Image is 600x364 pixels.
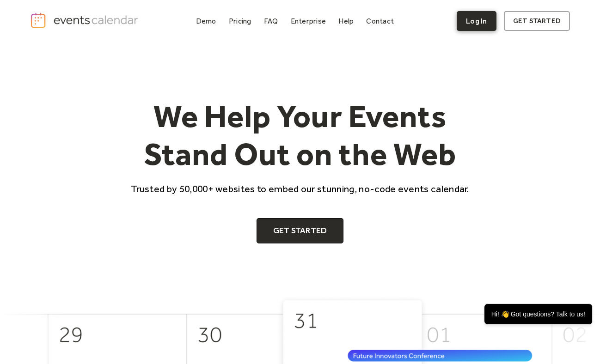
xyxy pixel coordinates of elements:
a: get started [504,11,570,31]
div: Contact [366,18,394,24]
p: Trusted by 50,000+ websites to embed our stunning, no-code events calendar. [122,182,478,195]
a: FAQ [260,15,282,27]
a: Help [335,15,357,27]
div: Demo [196,18,216,24]
a: Demo [192,15,220,27]
h1: We Help Your Events Stand Out on the Web [122,97,478,173]
div: Enterprise [291,18,326,24]
div: Help [338,18,354,24]
a: Enterprise [287,15,330,27]
a: Contact [362,15,398,27]
a: Get Started [257,218,344,244]
a: Pricing [225,15,255,27]
a: home [30,12,141,29]
a: Log In [457,11,496,31]
div: Pricing [229,18,251,24]
div: FAQ [264,18,278,24]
